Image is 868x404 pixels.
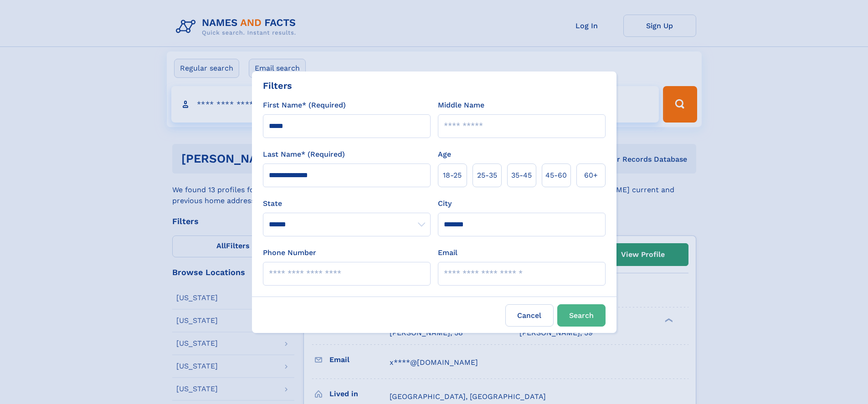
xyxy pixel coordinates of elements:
[263,100,346,111] label: First Name* (Required)
[438,149,451,160] label: Age
[511,170,532,181] span: 35‑45
[545,170,567,181] span: 45‑60
[443,170,462,181] span: 18‑25
[438,100,484,111] label: Middle Name
[263,247,316,258] label: Phone Number
[477,170,497,181] span: 25‑35
[584,170,598,181] span: 60+
[438,247,457,258] label: Email
[263,149,345,160] label: Last Name* (Required)
[557,304,606,327] button: Search
[263,198,431,209] label: State
[438,198,452,209] label: City
[505,304,554,327] label: Cancel
[263,79,292,92] div: Filters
